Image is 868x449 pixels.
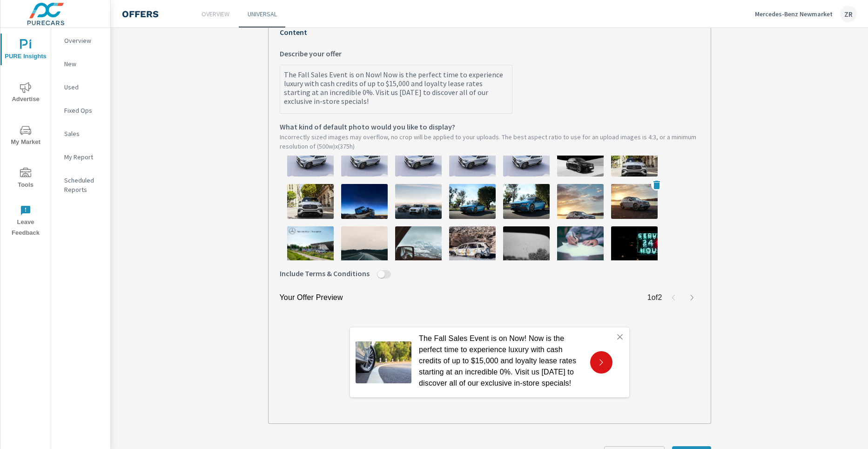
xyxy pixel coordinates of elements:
img: description [611,184,658,219]
div: nav menu [0,28,51,242]
p: Scheduled Reports [64,176,103,194]
textarea: Describe your offer [280,67,512,113]
p: Incorrectly sized images may overflow, no crop will be applied to your uploads. The best aspect r... [280,132,700,151]
div: Scheduled Reports [51,173,110,197]
span: Tools [3,168,48,190]
img: description [449,226,496,261]
p: 1 of 2 [647,292,662,303]
img: description [503,142,550,177]
div: New [51,57,110,71]
img: description [395,184,442,219]
span: Describe your offer [280,48,342,59]
img: description [557,142,604,177]
span: Advertise [3,82,48,105]
div: Fixed Ops [51,103,110,117]
img: description [341,142,388,177]
img: description [611,142,658,177]
p: Mercedes-Benz Newmarket [755,10,833,18]
button: Include Terms & Conditions [377,270,385,279]
img: description [287,226,334,261]
img: description [503,184,550,219]
span: What kind of default photo would you like to display? [280,121,455,132]
div: Sales [51,127,110,141]
img: description [557,184,604,219]
div: ZR [840,6,857,22]
p: Used [64,82,103,92]
img: description [557,226,604,261]
img: description [449,142,496,177]
p: Universal [248,9,277,19]
p: My Report [64,152,103,162]
span: My Market [3,125,48,148]
span: PURE Insights [3,39,48,62]
p: Sales [64,129,103,138]
p: Fixed Ops [64,106,103,115]
p: Overview [202,9,229,19]
span: Include Terms & Conditions [280,268,370,279]
p: Content [280,27,700,38]
img: description [503,226,550,261]
div: My Report [51,150,110,164]
img: description [287,184,334,219]
span: Leave Feedback [3,205,48,238]
div: Overview [51,34,110,48]
img: description [287,142,334,177]
img: description [341,184,388,219]
p: Your Offer Preview [280,292,343,303]
p: New [64,59,103,68]
h4: Offers [122,8,159,20]
p: The Fall Sales Event is on Now! Now is the perfect time to experience luxury with cash credits of... [419,333,583,389]
img: description [449,184,496,219]
div: Used [51,80,110,94]
p: Overview [64,36,103,45]
img: description [611,226,658,261]
img: description [341,226,388,261]
img: description [395,142,442,177]
img: Vehicle purchase offer! [356,341,411,383]
img: description [395,226,442,261]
